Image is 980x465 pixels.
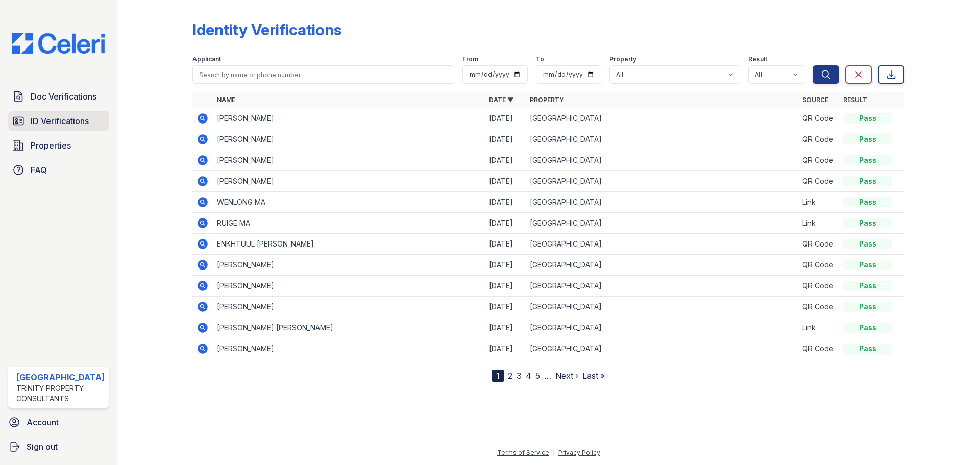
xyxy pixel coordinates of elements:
[517,371,522,381] a: 3
[843,197,892,207] div: Pass
[582,371,605,381] a: Last »
[8,160,109,180] a: FAQ
[462,55,478,63] label: From
[192,20,341,39] div: Identity Verifications
[798,317,839,338] td: Link
[217,96,235,104] a: Name
[843,344,892,354] div: Pass
[485,108,526,129] td: [DATE]
[798,150,839,171] td: QR Code
[843,155,892,165] div: Pass
[31,115,89,127] span: ID Verifications
[213,297,485,317] td: [PERSON_NAME]
[526,371,531,381] a: 4
[798,276,839,297] td: QR Code
[489,96,513,104] a: Date ▼
[485,317,526,338] td: [DATE]
[798,192,839,213] td: Link
[27,440,58,453] span: Sign out
[843,134,892,144] div: Pass
[485,338,526,359] td: [DATE]
[213,338,485,359] td: [PERSON_NAME]
[213,276,485,297] td: [PERSON_NAME]
[31,139,71,152] span: Properties
[843,176,892,186] div: Pass
[526,297,798,317] td: [GEOGRAPHIC_DATA]
[798,297,839,317] td: QR Code
[31,164,47,176] span: FAQ
[485,213,526,234] td: [DATE]
[213,213,485,234] td: RUIGE MA
[798,213,839,234] td: Link
[526,255,798,276] td: [GEOGRAPHIC_DATA]
[544,370,551,382] span: …
[192,55,221,63] label: Applicant
[843,281,892,291] div: Pass
[508,371,512,381] a: 2
[843,113,892,124] div: Pass
[530,96,564,104] a: Property
[526,317,798,338] td: [GEOGRAPHIC_DATA]
[526,150,798,171] td: [GEOGRAPHIC_DATA]
[843,302,892,312] div: Pass
[16,371,105,383] div: [GEOGRAPHIC_DATA]
[8,135,109,156] a: Properties
[485,276,526,297] td: [DATE]
[4,412,113,432] a: Account
[609,55,636,63] label: Property
[843,260,892,270] div: Pass
[798,171,839,192] td: QR Code
[497,449,549,456] a: Terms of Service
[213,192,485,213] td: WENLONG MA
[798,338,839,359] td: QR Code
[798,255,839,276] td: QR Code
[843,96,867,104] a: Result
[8,86,109,107] a: Doc Verifications
[213,171,485,192] td: [PERSON_NAME]
[213,150,485,171] td: [PERSON_NAME]
[798,129,839,150] td: QR Code
[485,171,526,192] td: [DATE]
[213,317,485,338] td: [PERSON_NAME] [PERSON_NAME]
[526,213,798,234] td: [GEOGRAPHIC_DATA]
[843,218,892,228] div: Pass
[526,234,798,255] td: [GEOGRAPHIC_DATA]
[748,55,767,63] label: Result
[485,192,526,213] td: [DATE]
[843,323,892,333] div: Pass
[526,129,798,150] td: [GEOGRAPHIC_DATA]
[213,255,485,276] td: [PERSON_NAME]
[213,108,485,129] td: [PERSON_NAME]
[4,436,113,457] a: Sign out
[31,90,96,103] span: Doc Verifications
[798,108,839,129] td: QR Code
[526,192,798,213] td: [GEOGRAPHIC_DATA]
[27,416,59,428] span: Account
[802,96,828,104] a: Source
[213,129,485,150] td: [PERSON_NAME]
[526,338,798,359] td: [GEOGRAPHIC_DATA]
[213,234,485,255] td: ENKHTUUL [PERSON_NAME]
[526,108,798,129] td: [GEOGRAPHIC_DATA]
[843,239,892,249] div: Pass
[536,55,544,63] label: To
[16,383,105,404] div: Trinity Property Consultants
[553,449,555,456] div: |
[485,297,526,317] td: [DATE]
[558,449,600,456] a: Privacy Policy
[485,150,526,171] td: [DATE]
[485,129,526,150] td: [DATE]
[485,255,526,276] td: [DATE]
[192,65,454,84] input: Search by name or phone number
[535,371,540,381] a: 5
[4,33,113,54] img: CE_Logo_Blue-a8612792a0a2168367f1c8372b55b34899dd931a85d93a1a3d3e32e68fde9ad4.png
[798,234,839,255] td: QR Code
[526,276,798,297] td: [GEOGRAPHIC_DATA]
[8,111,109,131] a: ID Verifications
[526,171,798,192] td: [GEOGRAPHIC_DATA]
[492,370,504,382] div: 1
[485,234,526,255] td: [DATE]
[555,371,578,381] a: Next ›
